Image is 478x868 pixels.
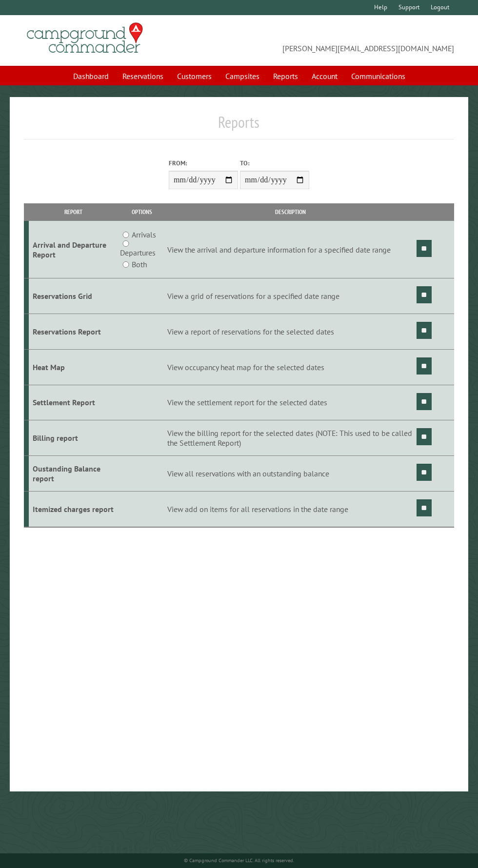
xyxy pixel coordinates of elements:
td: View a report of reservations for the selected dates [165,314,415,349]
td: View add on items for all reservations in the date range [165,492,415,527]
a: Customers [171,67,218,85]
th: Description [165,203,415,220]
td: Reservations Report [29,314,118,349]
span: [PERSON_NAME][EMAIL_ADDRESS][DOMAIN_NAME] [239,27,454,54]
a: Campsites [219,67,265,85]
td: Oustanding Balance report [29,456,118,492]
td: Itemized charges report [29,492,118,527]
td: View the arrival and departure information for a specified date range [165,221,415,278]
small: © Campground Commander LLC. All rights reserved. [184,857,294,864]
a: Communications [345,67,411,85]
label: Arrivals [132,229,156,240]
td: View the settlement report for the selected dates [165,385,415,420]
label: To: [240,158,309,168]
a: Reservations [117,67,169,85]
img: Campground Commander [24,19,146,57]
td: Arrival and Departure Report [29,221,118,278]
td: View all reservations with an outstanding balance [165,456,415,492]
a: Dashboard [67,67,115,85]
td: View the billing report for the selected dates (NOTE: This used to be called the Settlement Report) [165,420,415,456]
label: From: [169,158,238,168]
td: Heat Map [29,349,118,385]
td: View a grid of reservations for a specified date range [165,278,415,314]
h1: Reports [24,113,454,139]
th: Report [29,203,118,220]
a: Reports [267,67,304,85]
a: Account [306,67,343,85]
label: Both [132,258,147,270]
td: Reservations Grid [29,278,118,314]
td: Settlement Report [29,385,118,420]
td: Billing report [29,420,118,456]
td: View occupancy heat map for the selected dates [165,349,415,385]
label: Departures [120,247,156,258]
th: Options [118,203,165,220]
